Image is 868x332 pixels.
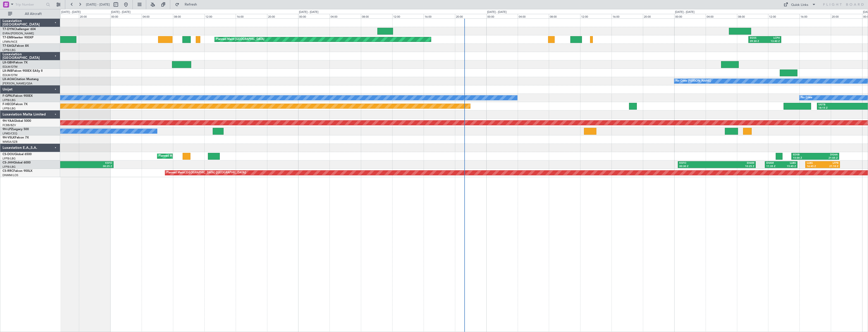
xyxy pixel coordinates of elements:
div: 00:00 [110,14,142,18]
span: T7-DYN [3,28,14,31]
div: EHAM [717,161,754,165]
div: Quick Links [791,3,808,8]
button: Quick Links [781,1,818,9]
a: EDLW/DTM [3,73,17,77]
a: LX-AOACitation Mustang [3,78,39,81]
div: [DATE] - [DATE] [487,10,507,14]
a: CS-DOUGlobal 6500 [3,153,32,156]
div: 13:40 Z [765,40,780,43]
a: CS-JHHGlobal 6000 [3,161,31,164]
div: 18:15 Z [818,106,853,110]
div: 15:45 Z [781,165,796,168]
a: [PERSON_NAME]/QSA [3,82,32,85]
span: CS-RRC [3,170,13,173]
a: LFPB/LBG [3,98,16,102]
span: Refresh [180,3,202,6]
div: KSFO [73,161,112,165]
a: LX-INBFalcon 900EX EASy II [3,69,42,73]
button: Refresh [173,1,203,9]
span: T7-EAGL [3,44,15,48]
a: LFMD/CEQ [3,132,17,135]
a: LFPB/LBG [3,165,16,169]
a: DNMM/LOS [3,173,18,177]
div: 08:00 [549,14,580,18]
div: DGAA [815,153,838,157]
a: CS-RRCFalcon 900LX [3,170,32,173]
button: All Aircraft [6,10,55,18]
span: F-HECD [3,103,14,106]
a: 9H-VSLKFalcon 7X [3,136,29,139]
div: 12:00 [580,14,612,18]
div: 04:00 [706,14,737,18]
div: 04:00 [518,14,549,18]
span: LX-INB [3,69,12,73]
div: EHAM [766,161,781,165]
div: 20:00 [831,14,862,18]
div: 00:00 [674,14,706,18]
span: CS-DOU [3,153,14,156]
div: 10:25 Z [717,165,754,168]
div: Planned Maint [GEOGRAPHIC_DATA] ([GEOGRAPHIC_DATA]) [166,169,246,177]
div: 16:00 [48,14,79,18]
a: F-HECDFalcon 7X [3,103,28,106]
div: 16:45 Z [807,165,823,168]
span: All Aircraft [13,12,53,16]
div: 21:05 Z [815,156,838,160]
a: LFMN/NCE [3,40,17,44]
input: Trip Number [15,1,45,8]
div: LFPB [822,161,838,165]
div: 11:35 Z [766,165,781,168]
div: 20:00 [643,14,674,18]
a: LFPB/LBG [3,107,16,110]
div: [DATE] - [DATE] [675,10,695,14]
a: WMSA/SZB [3,140,17,144]
div: 16:00 [424,14,455,18]
div: [DATE] - [DATE] [111,10,131,14]
div: EGSS [750,36,765,40]
div: 21:10 Z [822,165,838,168]
div: 08:00 [737,14,768,18]
a: FCBB/BZV [3,123,16,127]
a: 9H-LPZLegacy 500 [3,128,29,131]
a: LX-GBHFalcon 7X [3,61,28,64]
span: [DATE] - [DATE] [86,2,110,7]
a: EVRA/[PERSON_NAME] [3,32,34,35]
div: 16:00 [612,14,643,18]
a: EDLW/DTM [3,65,17,69]
div: LLBG [781,161,796,165]
div: EDSB [793,153,815,157]
div: UGTB [818,103,853,107]
span: CS-JHH [3,161,13,164]
div: No Crew [801,94,812,102]
div: [DATE] - [DATE] [61,10,81,14]
div: Planned Maint [GEOGRAPHIC_DATA] [216,36,264,43]
div: 20:00 [267,14,298,18]
span: 9H-VSLK [3,136,15,139]
div: 00:00 [486,14,518,18]
a: T7-EMIHawker 900XP [3,36,33,39]
div: 12:00 [768,14,799,18]
div: 08:00 [361,14,392,18]
div: [DATE] - [DATE] [299,10,318,14]
div: 16:00 [799,14,831,18]
span: 9H-YAA [3,120,14,123]
div: 00:00 [298,14,330,18]
a: T7-EAGLFalcon 8X [3,44,29,48]
div: 20:00 [79,14,110,18]
a: T7-DYNChallenger 604 [3,28,36,31]
div: 04:00 [142,14,173,18]
div: 09:30 Z [750,40,765,43]
div: 20:00 [455,14,486,18]
div: LCPH [765,36,780,40]
div: LLBG [807,161,823,165]
div: No Crew [PERSON_NAME] [676,77,711,85]
span: F-GPNJ [3,94,13,98]
div: KSFO [679,161,717,165]
a: 9H-YAAGlobal 5000 [3,120,31,123]
div: 04:00 [330,14,361,18]
span: 9H-LPZ [3,128,13,131]
a: LFPB/LBG [3,48,16,52]
div: 00:25 Z [73,165,112,168]
a: LFPB/LBG [3,157,16,160]
div: 12:00 [392,14,424,18]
